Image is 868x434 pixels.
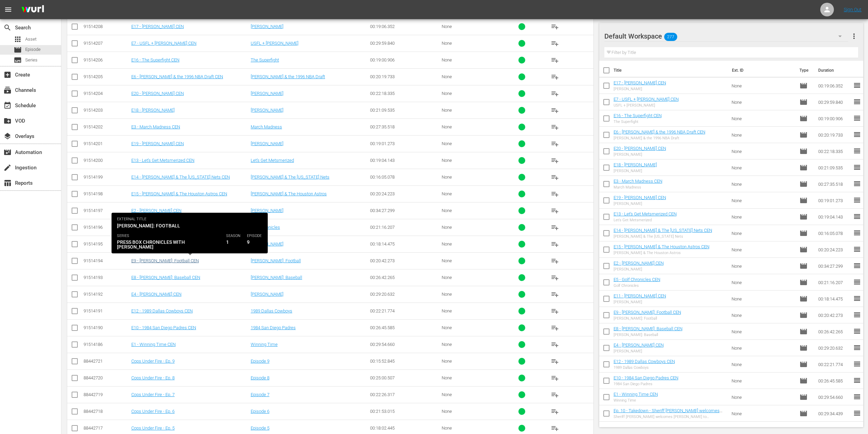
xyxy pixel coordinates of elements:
[370,24,440,29] div: 00:19:06.352
[614,375,678,380] a: E10 - 1984 San Diego Padres CEN
[614,129,705,135] a: E6 - [PERSON_NAME] & the 1996 NBA Draft CEN
[551,173,559,181] span: playlist_add
[614,113,662,118] a: E16 - The Superfight CEN
[131,425,175,431] a: Cops Under Fire - Ep. 5
[370,191,440,196] div: 00:20:24.223
[442,325,497,330] div: None
[551,89,559,98] span: playlist_add
[614,261,664,266] a: E2 - [PERSON_NAME] CEN
[131,375,175,380] a: Cops Under Fire - Ep. 8
[547,18,563,35] button: playlist_add
[131,325,196,330] a: E10 - 1984 San Diego Padres CEN
[799,114,808,123] span: Episode
[729,274,797,291] td: None
[442,275,497,280] div: None
[799,278,808,286] span: Episode
[84,24,129,29] div: 91514208
[799,246,808,254] span: Episode
[729,143,797,159] td: None
[131,141,184,146] a: E19 - [PERSON_NAME] CEN
[551,156,559,165] span: playlist_add
[370,292,440,297] div: 00:29:20.632
[815,323,853,340] td: 00:26:42.265
[251,191,327,196] a: [PERSON_NAME] & The Houston Astros
[815,127,853,143] td: 00:20:19.733
[251,24,283,29] a: [PERSON_NAME]
[815,241,853,258] td: 00:20:24.223
[84,108,129,113] div: 91514203
[131,124,180,129] a: E3 - March Madness CEN
[547,186,563,202] button: playlist_add
[614,283,660,288] div: Golf Chronicles
[729,356,797,373] td: None
[84,191,129,196] div: 91514198
[84,41,129,46] div: 91514207
[131,24,184,29] a: E17 - [PERSON_NAME] CEN
[251,91,283,96] a: [PERSON_NAME]
[251,174,329,180] a: [PERSON_NAME] & The [US_STATE] Nets
[84,141,129,146] div: 91514201
[251,41,298,46] a: USFL + [PERSON_NAME]
[547,119,563,135] button: playlist_add
[131,208,181,213] a: E2 - [PERSON_NAME] CEN
[547,69,563,85] button: playlist_add
[131,392,175,397] a: Cops Under Fire - Ep. 7
[131,292,181,297] a: E4 - [PERSON_NAME] CEN
[551,407,559,416] span: playlist_add
[547,202,563,219] button: playlist_add
[853,180,861,188] span: reorder
[3,101,12,110] span: Schedule
[614,326,682,331] a: E8 - [PERSON_NAME]: Baseball CEN
[614,267,664,271] div: [PERSON_NAME]
[551,223,559,232] span: playlist_add
[251,208,283,213] a: [PERSON_NAME]
[551,357,559,365] span: playlist_add
[853,114,861,122] span: reorder
[442,342,497,347] div: None
[614,185,662,190] div: March Madness
[251,308,292,313] a: 1989 Dallas Cowboys
[614,162,657,167] a: E18 - [PERSON_NAME]
[547,152,563,169] button: playlist_add
[729,209,797,225] td: None
[853,311,861,319] span: reorder
[3,132,12,140] span: Overlays
[251,108,283,113] a: [PERSON_NAME]
[442,41,497,46] div: None
[551,207,559,215] span: playlist_add
[3,148,12,156] span: Automation
[370,342,440,347] div: 00:29:54.660
[251,342,278,347] a: Winning Time
[442,141,497,146] div: None
[614,103,679,108] div: USFL + [PERSON_NAME]
[370,208,440,213] div: 00:34:27.299
[547,219,563,236] button: playlist_add
[614,300,666,304] div: [PERSON_NAME]
[729,159,797,176] td: None
[131,108,175,113] a: E18 - [PERSON_NAME]
[729,307,797,323] td: None
[729,127,797,143] td: None
[614,195,666,200] a: E19 - [PERSON_NAME] CEN
[799,196,808,205] span: Episode
[551,140,559,148] span: playlist_add
[614,349,664,353] div: [PERSON_NAME]
[729,110,797,127] td: None
[84,124,129,129] div: 91514202
[131,342,176,347] a: E1 - Winning Time CEN
[370,141,440,146] div: 00:19:01.273
[370,91,440,96] div: 00:22:18.335
[547,387,563,403] button: playlist_add
[442,258,497,263] div: None
[853,278,861,286] span: reorder
[799,147,808,155] span: Episode
[442,24,497,29] div: None
[370,325,440,330] div: 00:26:45.585
[551,73,559,81] span: playlist_add
[614,359,675,364] a: E12 - 1989 Dallas Cowboys CEN
[853,81,861,89] span: reorder
[131,91,184,96] a: E20 - [PERSON_NAME] CEN
[251,275,302,280] a: [PERSON_NAME]: Baseball
[551,391,559,399] span: playlist_add
[729,176,797,192] td: None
